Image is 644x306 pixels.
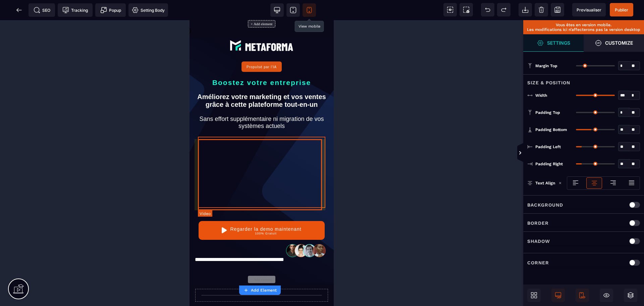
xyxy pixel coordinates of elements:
[558,181,562,185] img: loading
[443,3,457,16] span: View components
[535,161,563,167] span: Padding Right
[600,289,613,302] span: Hide/Show Block
[527,259,549,267] p: Corner
[527,237,550,245] p: Shadow
[523,34,584,52] span: Settings
[5,57,139,68] p: Boostez votre entreprise
[62,7,88,13] span: Tracking
[460,3,473,16] span: Screenshot
[527,180,555,186] p: Text Align
[535,110,560,115] span: Padding Top
[547,40,570,45] strong: Settings
[551,289,565,302] span: Desktop Only
[605,40,633,45] strong: Customize
[535,144,561,149] span: Padding Left
[615,7,628,12] span: Publier
[239,286,281,295] button: Add Element
[584,34,644,52] span: Open Style Manager
[34,7,50,13] span: SEO
[576,289,589,302] span: Mobile Only
[527,201,563,209] p: Background
[527,289,541,302] span: Open Blocks
[572,3,606,16] span: Preview
[132,7,165,13] span: Setting Body
[10,95,135,109] text: Sans effort supplémentaire ni migration de vos systèmes actuels
[535,93,547,98] span: Width
[5,73,139,88] h1: Améliorez votre marketing et vos ventes grâce à cette plateforme tout-en-un
[527,27,641,32] p: Les modifications ici n’affecterons pas la version desktop
[577,7,601,12] span: Previsualiser
[624,289,637,302] span: Open Layers
[527,23,641,27] p: Vous êtes en version mobile.
[527,219,549,227] p: Border
[95,223,139,237] img: 32586e8465b4242308ef789b458fc82f_community-people.png
[39,18,106,33] img: e6894688e7183536f91f6cf1769eef69_LOGO_BLANC.png
[523,74,644,87] div: Size & Position
[251,288,277,293] strong: Add Element
[9,201,135,220] button: Regarder la demo maintenant100% Gratuit
[535,127,567,132] span: Padding Bottom
[535,63,557,69] span: Margin Top
[52,41,92,52] button: Propulsé par l'IA
[100,7,121,13] span: Popup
